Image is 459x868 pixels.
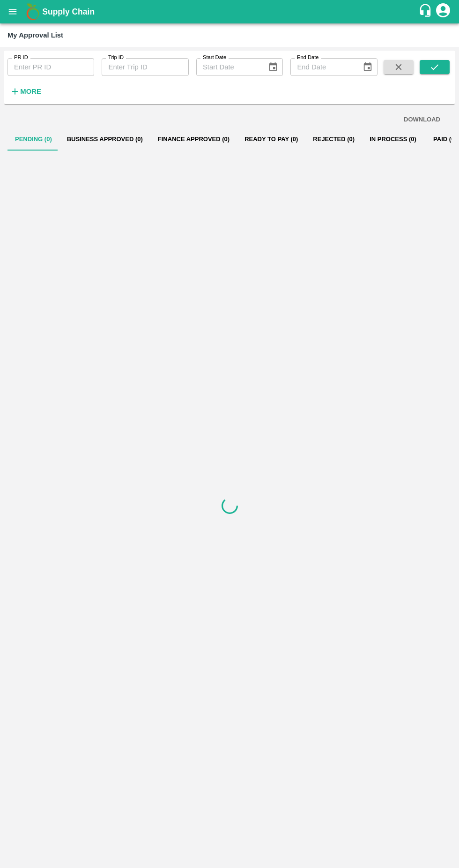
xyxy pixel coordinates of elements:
[14,54,28,61] label: PR ID
[290,58,355,76] input: End Date
[108,54,124,61] label: Trip ID
[400,112,444,128] button: DOWNLOAD
[264,58,282,76] button: Choose date
[59,128,150,151] button: Business Approved (0)
[237,128,305,151] button: Ready To Pay (0)
[102,58,188,76] input: Enter Trip ID
[150,128,237,151] button: Finance Approved (0)
[20,88,41,95] strong: More
[418,3,435,20] div: customer-support
[23,2,42,21] img: logo
[42,5,418,18] a: Supply Chain
[297,54,318,61] label: End Date
[7,83,44,99] button: More
[7,58,94,76] input: Enter PR ID
[362,128,424,151] button: In Process (0)
[7,29,63,41] div: My Approval List
[196,58,260,76] input: Start Date
[305,128,362,151] button: Rejected (0)
[435,2,452,22] div: account of current user
[359,58,377,76] button: Choose date
[7,128,59,151] button: Pending (0)
[42,7,95,16] b: Supply Chain
[2,1,23,23] button: open drawer
[203,54,226,61] label: Start Date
